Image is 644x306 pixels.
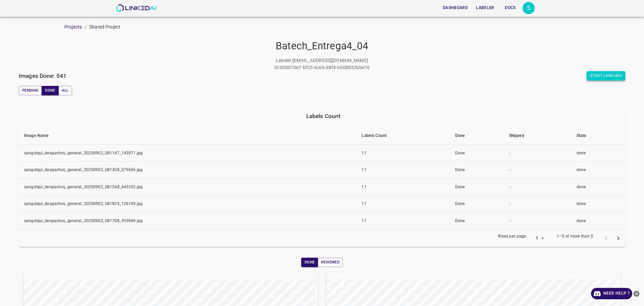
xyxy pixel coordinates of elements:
button: Labeler [473,2,497,13]
td: Done [450,145,504,162]
td: - [504,212,571,229]
a: Need Help ? [591,288,632,299]
p: Shared Project [89,23,120,31]
button: Done [301,258,318,267]
button: close-help [632,288,641,299]
p: 1–5 of more than 5 [557,234,593,240]
td: sangolqui_despachos_general_20250902_081548_643352.jpg [19,178,356,196]
a: Projects [64,24,82,30]
button: Pending [19,86,42,95]
button: Done [42,86,58,95]
td: Done [450,162,504,179]
td: sangolqui_despachos_general_20250902_081829_126109.jpg [19,196,356,213]
h6: Images Done: 541 [19,71,66,81]
td: - [504,162,571,179]
img: LinkedAI [116,4,157,12]
td: done [571,178,625,196]
li: / [85,23,87,31]
button: next page [612,232,625,245]
td: 11 [356,145,450,162]
p: Labeler : [276,57,292,64]
p: 00b010e7-bf23-4c66-88f4-6008832bbe76 [280,64,370,71]
a: Labeler [472,1,498,15]
button: Open settings [523,2,535,14]
td: sangolqui_despachos_general_20250902_081147_143971.jpg [19,145,356,162]
nav: breadcrumb [64,23,644,31]
td: 11 [356,212,450,229]
td: done [571,212,625,229]
button: Start Labeling [587,71,625,81]
td: - [504,196,571,213]
td: done [571,162,625,179]
td: done [571,145,625,162]
td: sangolqui_despachos_general_20250902_081308_079606.jpg [19,162,356,179]
td: 11 [356,178,450,196]
div: S [523,2,535,14]
td: Done [450,212,504,229]
th: Skipped [504,127,571,145]
h4: Batech_Entrega4_04 [19,40,625,52]
button: All [58,86,72,95]
td: sangolqui_despachos_general_20250902_081708_955949.jpg [19,212,356,229]
div: 5 [530,234,546,243]
div: Labels Count [24,111,623,121]
td: Done [450,196,504,213]
p: [EMAIL_ADDRESS][DOMAIN_NAME] [292,57,368,64]
button: Reviewed [318,258,343,267]
th: Done [450,127,504,145]
button: Dashboard [440,2,471,13]
button: Docs [500,2,521,13]
th: Image Name [19,127,356,145]
p: ID : [274,64,280,71]
a: Dashboard [439,1,472,15]
td: Done [450,178,504,196]
td: 11 [356,162,450,179]
td: done [571,196,625,213]
a: Docs [498,1,523,15]
td: - [504,145,571,162]
td: - [504,178,571,196]
th: State [571,127,625,145]
p: Rows per page: [498,234,527,240]
th: Labels Count [356,127,450,145]
td: 11 [356,196,450,213]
